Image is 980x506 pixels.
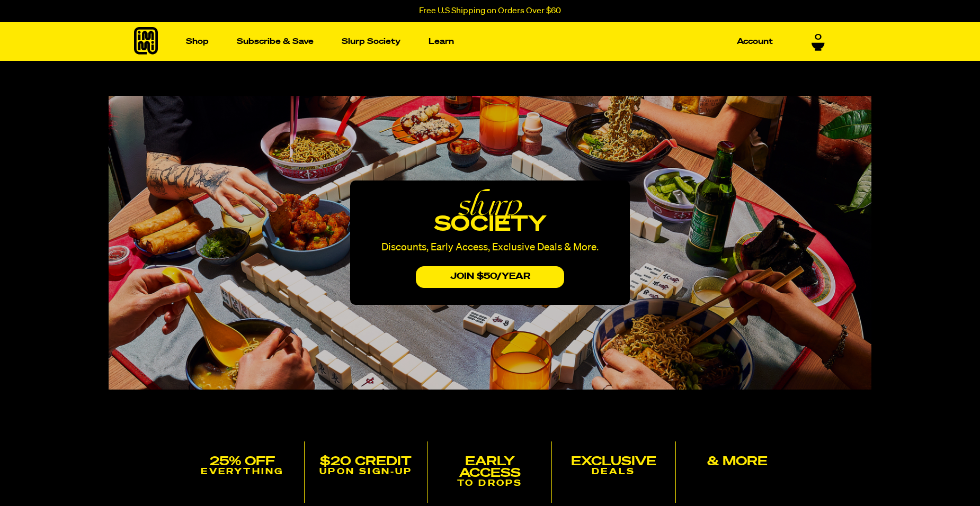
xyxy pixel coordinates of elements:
[733,33,777,50] a: Account
[556,456,671,467] h5: EXCLUSIVE
[556,467,671,477] p: DEALS
[815,31,822,41] span: 0
[432,456,547,479] h5: Early Access
[680,456,795,467] h5: & MORE
[432,479,547,489] p: TO DROPS
[309,456,424,467] h5: $20 CREDIT
[182,22,777,61] nav: Main navigation
[185,467,300,477] p: EVERYTHING
[434,214,546,236] span: society
[424,33,458,50] a: Learn
[181,424,799,441] h2: JOIN THE SOCIETY
[337,33,405,50] a: Slurp Society
[182,33,213,50] a: Shop
[185,456,300,467] h5: 25% off
[365,197,615,213] em: slurp
[233,33,318,50] a: Subscribe & Save
[416,266,564,288] button: JOIN $50/yEAr
[309,467,424,477] p: UPON SIGN-UP
[365,243,615,252] p: Discounts, Early Access, Exclusive Deals & More.
[812,31,825,49] a: 0
[419,6,561,16] p: Free U.S Shipping on Orders Over $60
